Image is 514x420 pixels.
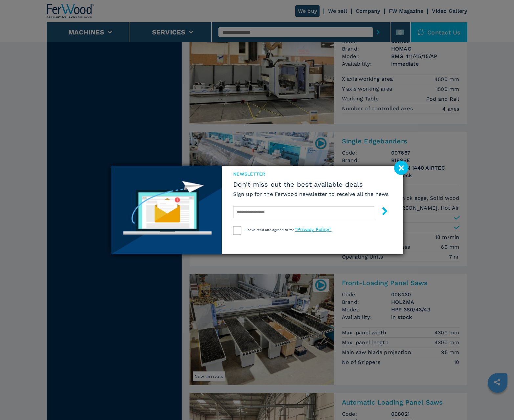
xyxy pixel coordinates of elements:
span: Don't miss out the best available deals [233,180,389,188]
a: “Privacy Policy” [295,227,331,232]
img: Newsletter image [111,166,222,254]
button: submit-button [374,204,389,220]
span: newsletter [233,171,389,177]
h6: Sign up for the Ferwood newsletter to receive all the news [233,190,389,198]
span: I have read and agreed to the [245,228,331,232]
